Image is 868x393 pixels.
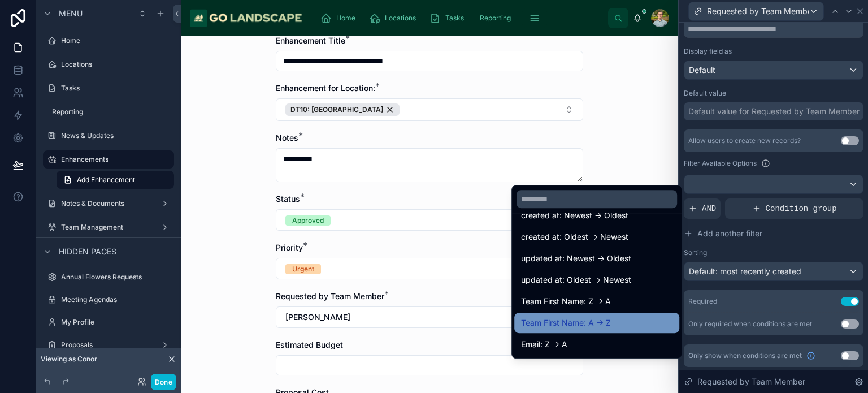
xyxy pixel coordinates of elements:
a: News & Updates [43,127,174,145]
label: Reporting [52,107,172,116]
label: Enhancements [61,155,167,164]
a: Notes & Documents [43,195,174,213]
label: Home [61,36,172,45]
a: Tasks [426,8,472,28]
span: Status [276,194,300,204]
img: App logo [190,9,302,27]
a: Meeting Agendas [43,291,174,309]
span: Viewing as Conor [41,355,97,364]
a: Annual Flowers Requests [43,268,174,286]
span: [PERSON_NAME] [285,312,350,323]
button: Done [151,374,176,390]
a: Locations [43,55,174,74]
span: Team First Name: Z -> A [521,295,611,308]
a: Team Management [43,218,174,236]
button: Unselect 313 [285,103,400,116]
span: Add Enhancement [77,175,135,184]
span: created at: Newest -> Oldest [521,209,628,222]
span: Email: Z -> A [521,338,567,351]
span: Hidden pages [59,246,116,257]
label: Tasks [61,84,172,93]
a: Add Enhancement [57,171,174,189]
label: Annual Flowers Requests [61,273,172,282]
span: updated at: Oldest -> Newest [521,273,631,287]
a: My Profile [43,313,174,331]
span: created at: Oldest -> Newest [521,230,628,244]
span: Enhancement Title [276,36,345,45]
label: Notes & Documents [61,199,156,208]
button: Select Button [276,209,583,231]
a: Enhancements [43,150,174,169]
label: Locations [61,60,172,69]
span: Enhancement for Location: [276,83,375,93]
button: Select Button [276,306,583,328]
a: Locations [366,8,424,28]
span: Requested by Team Member [276,291,384,301]
div: Urgent [292,264,314,274]
div: scrollable content [311,6,608,31]
button: Select Button [276,258,583,279]
a: Home [43,32,174,50]
span: Reporting [480,14,511,23]
span: Estimated Budget [276,340,343,349]
span: Notes [276,133,298,142]
div: Approved [292,215,324,226]
span: Team First Name: A -> Z [521,316,611,330]
span: Tasks [445,14,464,23]
span: Menu [59,8,83,19]
label: My Profile [61,318,172,327]
span: Priority [276,243,303,252]
span: Home [336,14,355,23]
label: News & Updates [61,131,172,140]
a: Proposals [43,336,174,354]
span: updated at: Newest -> Oldest [521,252,631,265]
label: Meeting Agendas [61,295,172,304]
a: Tasks [43,79,174,97]
span: Locations [385,14,416,23]
a: Home [317,8,363,28]
label: Team Management [61,223,156,232]
label: Proposals [61,340,156,349]
span: DT10: [GEOGRAPHIC_DATA] [290,105,383,114]
button: Select Button [276,98,583,121]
